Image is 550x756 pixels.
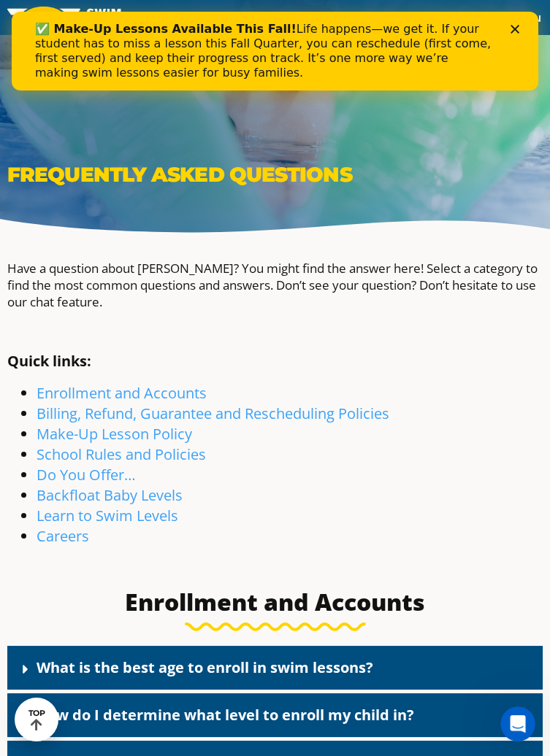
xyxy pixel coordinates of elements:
strong: Quick links: [7,351,91,371]
iframe: Intercom live chat [500,706,535,741]
a: Backfloat Baby Levels [37,485,183,505]
p: Have a question about [PERSON_NAME]? You might find the answer here! Select a category to find th... [7,260,543,310]
iframe: Intercom live chat banner [12,12,538,90]
h3: Enrollment and Accounts [7,587,543,617]
a: Do You Offer… [37,465,136,485]
img: FOSS Swim School Logo [7,7,132,29]
span: Menu [509,9,541,26]
a: Enrollment and Accounts [37,383,207,403]
a: What is the best age to enroll in swim lessons? [37,657,373,677]
div: TOP [28,709,45,731]
a: School Rules and Policies [37,444,206,464]
div: Close [499,13,513,22]
a: Billing, Refund, Guarantee and Rescheduling Policies [37,404,389,423]
button: Toggle navigation [500,7,550,28]
a: Make-Up Lesson Policy [37,424,192,444]
div: What is the best age to enroll in swim lessons? [7,646,543,690]
a: Learn to Swim Levels [37,506,178,525]
div: How do I determine what level to enroll my child in? [7,693,543,737]
p: Frequently Asked Questions [7,162,543,187]
a: How do I determine what level to enroll my child in? [37,705,414,725]
a: Careers [37,526,89,546]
